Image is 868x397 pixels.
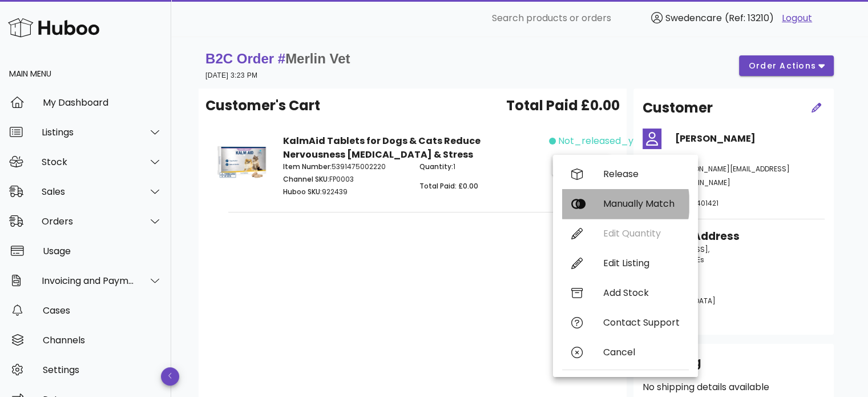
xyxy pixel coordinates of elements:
[419,162,542,172] p: 1
[283,174,406,185] p: FP0003
[283,134,481,161] strong: KalmAid Tablets for Dogs & Cats Reduce Nervousness [MEDICAL_DATA] & Stress
[8,15,99,40] img: Huboo Logo
[506,95,620,116] span: Total Paid £0.00
[419,162,453,171] span: Quantity:
[283,162,406,172] p: 5391475002220
[43,305,162,316] div: Cases
[283,187,406,197] p: 922439
[603,198,680,209] div: Manually Match
[215,134,269,189] img: Product Image
[285,51,350,66] span: Merlin Vet
[643,228,825,244] h3: Shipping Address
[283,187,322,197] span: Huboo SKU:
[782,11,812,25] a: Logout
[643,98,713,118] h2: Customer
[43,246,162,256] div: Usage
[739,55,834,76] button: order actions
[603,347,680,358] div: Cancel
[419,181,478,191] span: Total Paid: £0.00
[748,60,817,72] span: order actions
[283,174,329,184] span: Channel SKU:
[43,335,162,346] div: Channels
[675,164,790,187] span: [PERSON_NAME][EMAIL_ADDRESS][DOMAIN_NAME]
[725,11,774,25] span: (Ref: 13210)
[205,95,320,116] span: Customer's Cart
[552,155,611,175] button: action
[42,157,135,167] div: Stock
[42,186,135,197] div: Sales
[643,380,825,394] p: No shipping details available
[42,127,135,138] div: Listings
[665,11,722,25] span: Swedencare
[603,317,680,328] div: Contact Support
[43,364,162,375] div: Settings
[558,134,643,148] span: not_released_yet
[283,162,332,171] span: Item Number:
[603,258,680,268] div: Edit Listing
[42,216,135,227] div: Orders
[603,287,680,298] div: Add Stock
[643,353,825,380] div: Shipping
[42,275,135,286] div: Invoicing and Payments
[205,71,257,79] small: [DATE] 3:23 PM
[603,169,680,179] div: Release
[43,97,162,108] div: My Dashboard
[205,51,350,66] strong: B2C Order #
[675,132,825,146] h4: [PERSON_NAME]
